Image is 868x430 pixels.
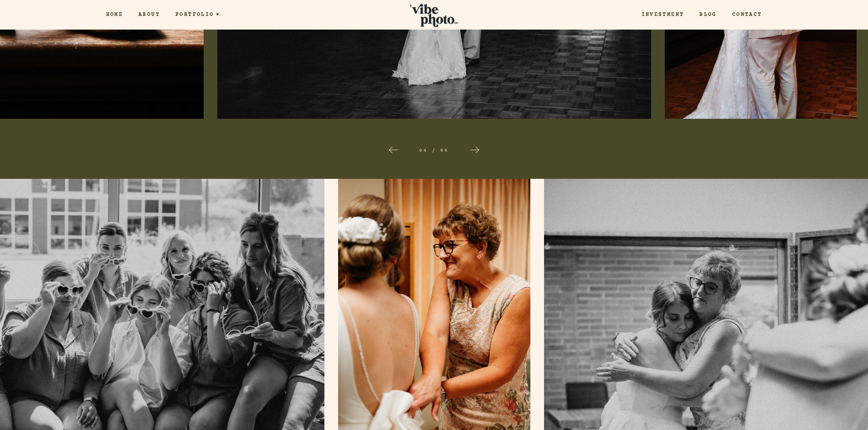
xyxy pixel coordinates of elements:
[175,12,214,18] span: Portfolio
[692,11,724,19] a: Blog
[410,2,458,27] img: Vibe Photo Co.
[419,147,427,153] span: 04
[440,147,448,153] span: 44
[724,11,770,19] a: Contact
[131,11,168,19] a: About
[168,11,228,19] a: Portfolio
[634,11,692,19] a: Investment
[98,11,131,19] a: Home
[432,147,436,153] span: /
